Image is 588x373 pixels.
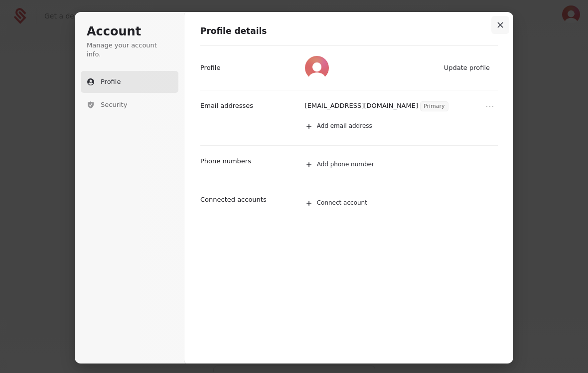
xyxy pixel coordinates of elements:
[200,195,267,204] p: Connected accounts
[317,122,372,130] span: Add email address
[300,192,498,214] button: Connect account
[81,94,178,116] button: Security
[200,63,220,72] p: Profile
[87,41,172,59] p: Manage your account info.
[200,157,251,166] p: Phone numbers
[484,100,496,112] button: Open menu
[300,115,509,137] button: Add email address
[101,77,121,86] span: Profile
[305,101,418,111] p: [EMAIL_ADDRESS][DOMAIN_NAME]
[200,25,498,37] h1: Profile details
[317,161,374,169] span: Add phone number
[305,56,329,80] img: 's logo
[421,102,448,111] span: Primary
[439,60,496,75] button: Update profile
[81,71,178,93] button: Profile
[491,16,509,34] button: Close modal
[317,199,367,207] span: Connect account
[87,24,172,40] h1: Account
[101,100,127,109] span: Security
[200,101,253,110] p: Email addresses
[300,154,509,176] button: Add phone number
